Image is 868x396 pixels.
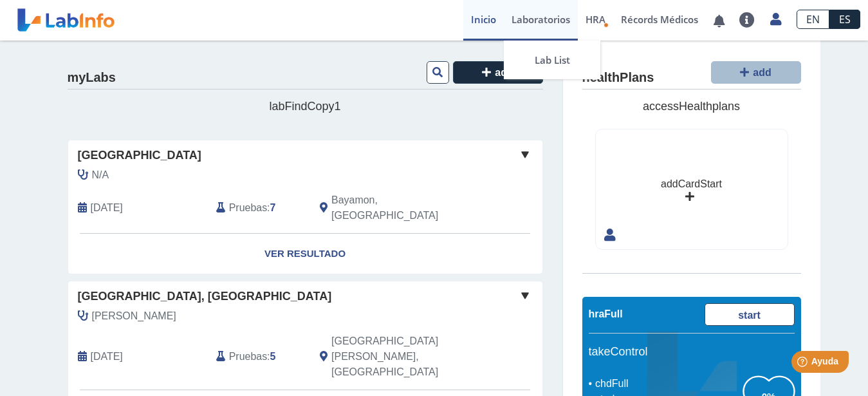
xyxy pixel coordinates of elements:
[269,100,340,113] span: labFindCopy1
[829,10,860,29] a: ES
[753,346,854,382] iframe: Help widget launcher
[589,308,623,319] span: hraFull
[504,41,600,79] a: Lab List
[331,193,474,223] span: Bayamon, PR
[711,61,801,84] button: add
[91,349,123,364] span: 2025-02-02
[643,100,740,113] span: accessHealthplans
[592,376,743,391] li: chdFull
[582,70,654,86] h4: healthPlans
[229,200,267,216] span: Pruebas
[92,167,109,183] span: N/A
[91,200,123,216] span: 2025-02-20
[92,308,176,324] span: Maeng, Soobin
[753,67,771,78] span: add
[207,334,310,380] div: :
[738,310,761,321] span: start
[207,193,310,223] div: :
[331,334,474,380] span: San Juan, PR
[495,67,513,78] span: add
[68,234,542,274] a: Ver Resultado
[586,13,605,26] span: HRA
[453,61,543,84] button: add
[589,345,795,359] h5: takeControl
[229,349,267,364] span: Pruebas
[78,288,332,305] span: [GEOGRAPHIC_DATA], [GEOGRAPHIC_DATA]
[270,202,276,213] b: 7
[661,176,722,192] div: addCardStart
[705,303,795,326] a: start
[68,70,116,86] h4: myLabs
[797,10,829,29] a: EN
[78,147,201,164] span: [GEOGRAPHIC_DATA]
[270,351,276,362] b: 5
